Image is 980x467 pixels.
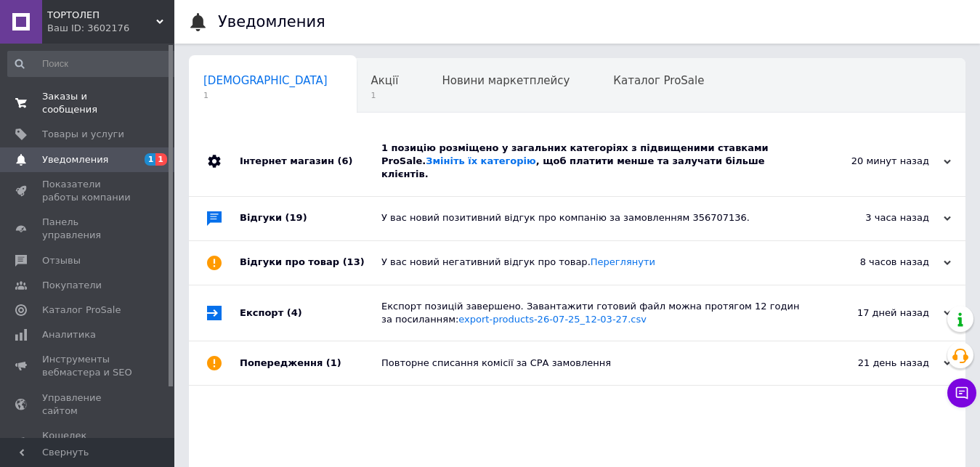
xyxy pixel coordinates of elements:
span: (1) [326,357,341,368]
div: Відгуки про товар [240,241,381,285]
div: Інтернет магазин [240,127,381,196]
div: 21 день назад [806,357,951,370]
div: 1 позицію розміщено у загальних категоріях з підвищеними ставками ProSale. , щоб платити менше та... [381,142,806,182]
span: Товары и услуги [42,128,124,141]
span: Каталог ProSale [613,74,704,87]
a: export-products-26-07-25_12-03-27.csv [458,314,647,325]
span: ТОРТОЛЕП [47,9,156,22]
div: Відгуки [240,197,381,240]
span: Уведомления [42,153,108,166]
div: Попередження [240,341,381,385]
span: Панель управления [42,216,134,242]
span: Кошелек компании [42,429,134,455]
div: Експорт [240,285,381,341]
span: [DEMOGRAPHIC_DATA] [203,74,328,87]
a: Переглянути [591,256,655,267]
span: 1 [155,153,167,166]
div: У вас новий негативний відгук про товар. [381,256,806,269]
span: Покупатели [42,279,102,292]
div: 20 минут назад [806,155,951,168]
span: Показатели работы компании [42,178,134,204]
h1: Уведомления [218,13,325,31]
input: Поиск [7,51,179,77]
div: Повторне списання комісії за СРА замовлення [381,357,806,370]
span: (4) [287,307,302,318]
div: Ваш ID: 3602176 [47,22,174,35]
div: 3 часа назад [806,211,951,224]
span: (19) [286,212,307,223]
span: Отзывы [42,254,81,267]
span: Аналитика [42,328,96,341]
div: Експорт позицій завершено. Завантажити готовий файл можна протягом 12 годин за посиланням: [381,300,806,326]
span: (13) [343,256,365,267]
span: Инструменты вебмастера и SEO [42,353,134,379]
span: Управление сайтом [42,391,134,418]
button: Чат с покупателем [947,378,976,407]
span: 1 [145,153,156,166]
div: 8 часов назад [806,256,951,269]
span: Каталог ProSale [42,304,121,317]
div: 17 дней назад [806,306,951,320]
a: Змініть їх категорію [426,155,535,166]
span: 1 [203,90,328,101]
span: 1 [371,90,399,101]
div: У вас новий позитивний відгук про компанію за замовленням 356707136. [381,211,806,224]
span: Новини маркетплейсу [442,74,570,87]
span: Акції [371,74,399,87]
span: Заказы и сообщения [42,90,134,116]
span: (6) [337,155,352,166]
